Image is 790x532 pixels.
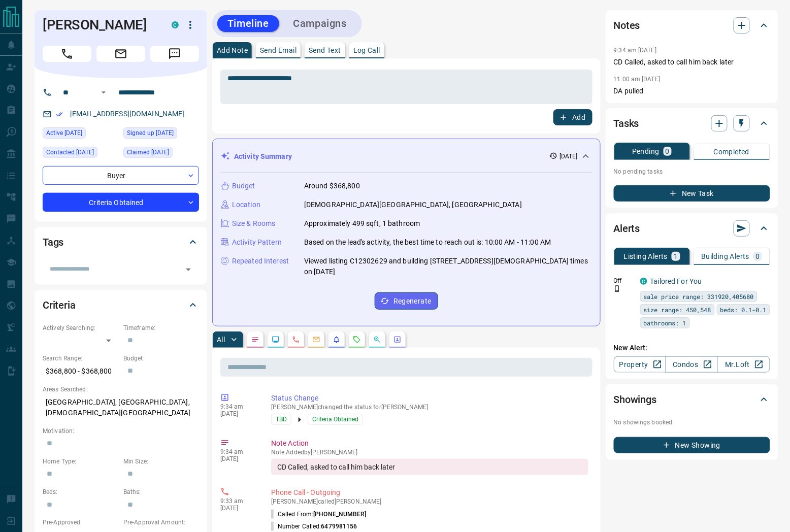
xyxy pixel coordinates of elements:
p: [DATE] [559,152,578,161]
span: beds: 0.1-0.1 [720,305,767,315]
p: [PERSON_NAME] changed the status for [PERSON_NAME] [271,404,588,411]
p: [PERSON_NAME] called [PERSON_NAME] [271,498,588,505]
p: Completed [714,148,750,155]
div: CD Called, asked to call him back later [271,459,588,475]
p: Activity Summary [234,151,292,162]
p: [GEOGRAPHIC_DATA], [GEOGRAPHIC_DATA], [DEMOGRAPHIC_DATA][GEOGRAPHIC_DATA] [43,394,199,421]
svg: Agent Actions [393,336,402,344]
span: Signed up [DATE] [127,128,174,138]
svg: Push Notification Only [614,285,621,292]
span: Criteria Obtained [312,414,358,424]
p: Size & Rooms [232,218,276,229]
p: $368,800 - $368,800 [43,363,118,380]
p: Min Size: [123,457,199,466]
div: Notes [614,13,770,38]
div: Alerts [614,216,770,241]
p: Beds: [43,487,118,496]
p: Budget [232,181,255,191]
span: size range: 450,548 [644,305,711,315]
p: Off [614,276,634,285]
p: Motivation: [43,426,199,436]
a: Condos [666,356,718,373]
button: Campaigns [283,15,357,32]
span: sale price range: 331920,405680 [644,291,754,302]
p: Repeated Interest [232,256,289,267]
p: Based on the lead's activity, the best time to reach out is: 10:00 AM - 11:00 AM [304,237,551,248]
p: Called From: [271,510,366,519]
p: [DATE] [220,410,256,417]
span: Call [43,46,91,62]
div: condos.ca [172,21,179,28]
p: Log Call [353,47,380,54]
p: 9:34 am [220,448,256,455]
p: Search Range: [43,354,118,363]
p: New Alert: [614,343,770,353]
p: Note Added by [PERSON_NAME] [271,449,588,456]
p: 9:33 am [220,497,256,505]
p: 1 [674,253,678,260]
p: Note Action [271,438,588,449]
p: Pre-Approval Amount: [123,518,199,527]
p: No pending tasks [614,164,770,179]
p: Pre-Approved: [43,518,118,527]
p: Add Note [217,47,248,54]
p: 9:34 am [220,403,256,410]
h2: Criteria [43,297,76,313]
span: Claimed [DATE] [127,147,169,157]
div: Criteria [43,293,199,317]
div: Buyer [43,166,199,185]
div: Showings [614,387,770,412]
a: Mr.Loft [717,356,770,373]
div: condos.ca [640,278,647,285]
svg: Calls [292,336,300,344]
div: Criteria Obtained [43,193,199,212]
h1: [PERSON_NAME] [43,17,156,33]
a: Tailored For You [650,277,702,285]
svg: Listing Alerts [333,336,341,344]
p: Number Called: [271,522,357,531]
p: Building Alerts [701,253,749,260]
h2: Alerts [614,220,640,237]
p: [DATE] [220,455,256,462]
p: Phone Call - Outgoing [271,487,588,498]
button: Open [97,86,110,98]
p: Location [232,199,260,210]
div: Sun Sep 14 2025 [43,127,118,142]
h2: Tags [43,234,63,250]
p: Timeframe: [123,323,199,332]
p: Send Email [260,47,297,54]
svg: Requests [353,336,361,344]
svg: Lead Browsing Activity [272,336,280,344]
p: Areas Searched: [43,385,199,394]
p: All [217,336,225,343]
span: Email [96,46,145,62]
span: Message [150,46,199,62]
div: Activity Summary[DATE] [221,147,592,166]
div: Sun Sep 14 2025 [123,147,199,161]
svg: Email Verified [56,111,63,118]
span: bathrooms: 1 [644,318,686,328]
p: Around $368,800 [304,181,360,191]
p: CD Called, asked to call him back later [614,57,770,68]
h2: Showings [614,391,657,408]
button: Add [553,109,592,125]
button: New Task [614,185,770,202]
button: New Showing [614,437,770,453]
button: Regenerate [375,292,438,310]
span: 6479981156 [321,523,357,530]
svg: Notes [251,336,259,344]
div: Tags [43,230,199,254]
p: No showings booked [614,418,770,427]
p: 0 [755,253,760,260]
p: 11:00 am [DATE] [614,76,661,83]
p: 0 [666,148,670,155]
p: Pending [632,148,660,155]
p: Budget: [123,354,199,363]
p: [DATE] [220,505,256,512]
svg: Emails [312,336,320,344]
svg: Opportunities [373,336,381,344]
div: Mon Sep 15 2025 [43,147,118,161]
h2: Tasks [614,115,639,131]
a: Property [614,356,666,373]
p: Status Change [271,393,588,404]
